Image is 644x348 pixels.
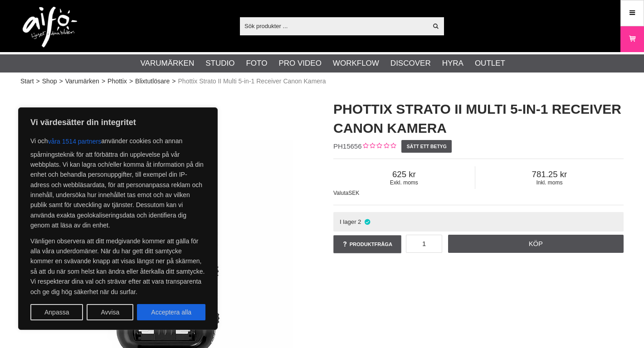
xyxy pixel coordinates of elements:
[59,77,63,86] span: >
[442,58,463,69] a: Hyra
[333,235,401,253] a: Produktfråga
[178,77,326,86] span: Phottix Strato II Multi 5-in-1 Receiver Canon Kamera
[36,77,40,86] span: >
[30,133,205,231] p: Vi och använder cookies och annan spårningsteknik för att förbättra din upplevelse på vår webbpla...
[475,58,505,69] a: Outlet
[141,58,195,69] a: Varumärken
[240,19,427,33] input: Sök produkter ...
[475,169,624,179] span: 781.25
[172,77,176,86] span: >
[475,179,624,186] span: Inkl. moms
[48,133,102,150] button: våra 1514 partners
[205,58,234,69] a: Studio
[30,236,205,297] p: Vänligen observera att ditt medgivande kommer att gälla för alla våra underdomäner. När du har ge...
[448,235,624,253] a: Köp
[358,218,361,225] span: 2
[362,142,396,151] div: Kundbetyg: 0
[107,77,127,86] a: Phottix
[20,77,34,86] a: Start
[137,304,205,320] button: Acceptera alla
[333,190,348,196] span: Valuta
[333,58,379,69] a: Workflow
[102,77,105,86] span: >
[363,218,371,225] i: I lager
[333,142,362,150] span: PH15656
[246,58,267,69] a: Foto
[340,218,356,225] span: I lager
[348,190,359,196] span: SEK
[65,77,99,86] a: Varumärken
[30,304,83,320] button: Anpassa
[333,169,475,179] span: 625
[87,304,133,320] button: Avvisa
[129,77,133,86] span: >
[23,7,77,48] img: logo.png
[333,100,624,138] h1: Phottix Strato II Multi 5-in-1 Receiver Canon Kamera
[42,77,57,86] a: Shop
[401,140,452,153] a: Sätt ett betyg
[18,107,218,330] div: Vi värdesätter din integritet
[390,58,431,69] a: Discover
[135,77,170,86] a: Blixtutlösare
[333,179,475,186] span: Exkl. moms
[30,117,205,128] p: Vi värdesätter din integritet
[278,58,321,69] a: Pro Video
